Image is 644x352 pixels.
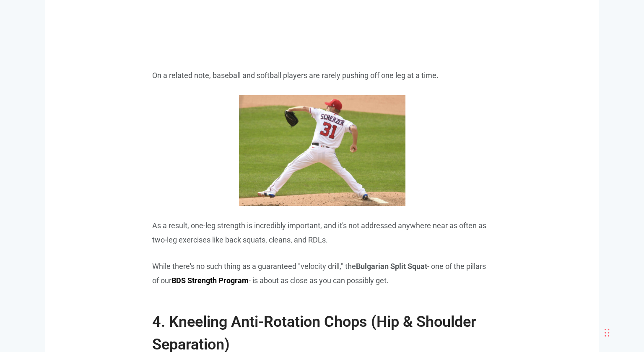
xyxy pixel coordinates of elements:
img: Max Scherzer to Giants? Cy Young winner prefers West Coast destination ahead of trade deadline [239,95,405,206]
span: As a result, one-leg strength is incredibly important, and it's not addressed anywhere near as of... [152,221,486,244]
p: On a related note, baseball and softball players are rarely pushing off one leg at a time. [152,68,492,82]
span: While there's no such thing as a guaranteed "velocity drill," the - one of the pillars of our - i... [152,262,486,284]
span: Bulgarian Split Squat [356,262,427,271]
div: Drag [605,320,610,345]
iframe: Chat Widget [524,261,644,352]
a: BDS Strength Program [171,276,249,285]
